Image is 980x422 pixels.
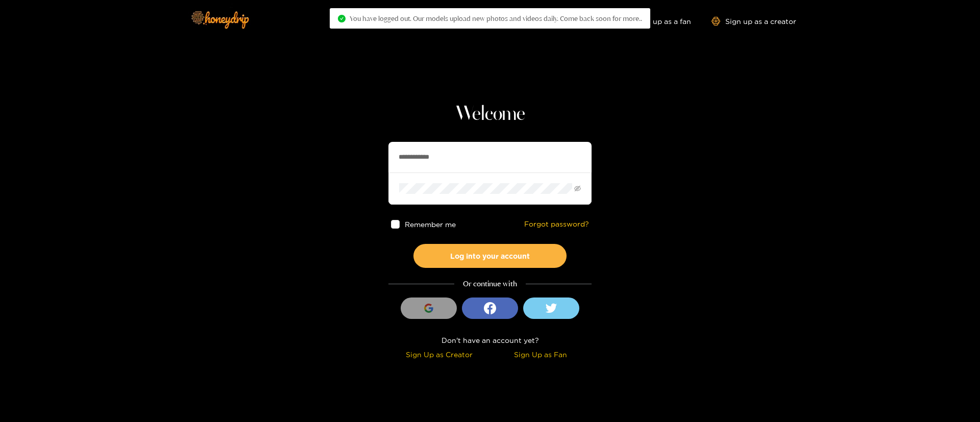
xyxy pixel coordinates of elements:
div: Sign Up as Creator [391,349,487,360]
div: Don't have an account yet? [388,334,592,346]
span: check-circle [338,15,346,22]
h1: Welcome [388,102,592,127]
span: eye-invisible [574,185,581,192]
span: You have logged out. Our models upload new photos and videos daily. Come back soon for more.. [350,14,642,22]
button: Log into your account [413,244,567,268]
a: Sign up as a fan [621,17,691,26]
span: Remember me [405,220,456,228]
a: Sign up as a creator [712,17,796,26]
div: Sign Up as Fan [493,349,589,360]
a: Forgot password? [524,220,589,229]
div: Or continue with [388,278,592,290]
